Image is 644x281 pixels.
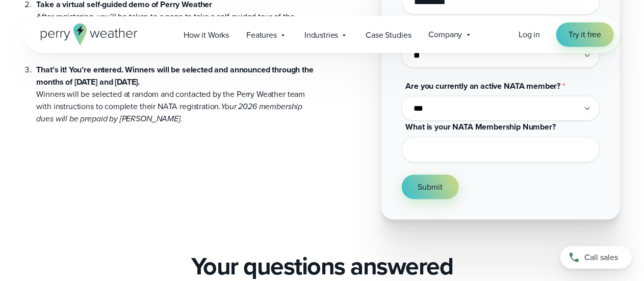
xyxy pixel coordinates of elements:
span: Case Studies [366,29,411,41]
a: Case Studies [357,24,420,45]
strong: That’s it! You’re entered. Winners will be selected and announced through the months of [DATE] an... [37,64,314,88]
a: Try it free [556,22,613,47]
a: Log in [519,29,540,41]
button: Submit [402,175,459,199]
em: Your 2026 membership dues will be prepaid by [PERSON_NAME]. [37,100,303,124]
a: Call sales [560,246,632,269]
li: Winners will be selected at random and contacted by the Perry Weather team with instructions to c... [37,52,314,125]
span: Features [246,29,277,41]
span: Company [429,29,462,41]
span: Submit [418,181,443,193]
span: Industries [304,29,338,41]
span: What is your NATA Membership Number? [406,121,556,133]
span: Call sales [584,251,618,264]
span: How it Works [184,29,229,41]
span: Try it free [569,29,601,41]
a: How it Works [175,24,238,45]
span: Log in [519,29,540,40]
h2: Your questions answered [191,252,453,281]
span: Are you currently an active NATA member? [406,80,561,92]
